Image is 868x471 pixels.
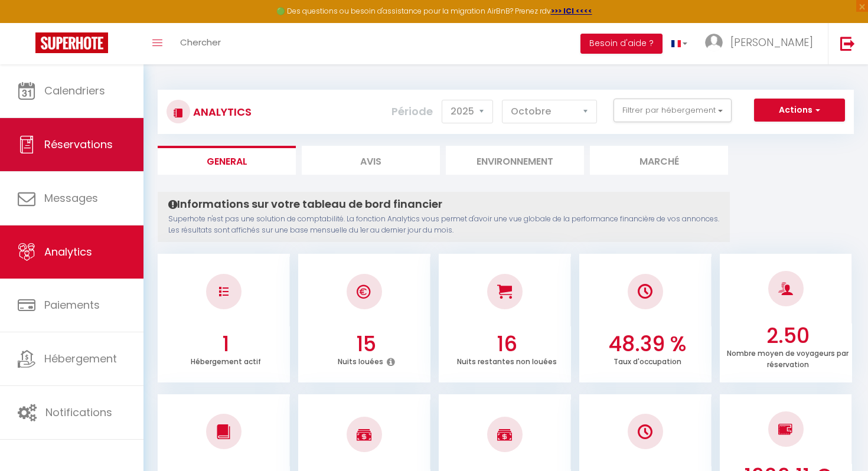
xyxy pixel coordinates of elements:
[445,332,568,356] h3: 16
[778,422,793,436] img: NO IMAGE
[44,297,100,312] span: Paiements
[158,146,296,175] li: General
[614,99,732,122] button: Filtrer par hébergement
[580,34,663,54] button: Besoin d'aide ?
[586,332,709,356] h3: 48.39 %
[705,34,723,51] img: ...
[219,287,229,296] img: NO IMAGE
[44,244,92,259] span: Analytics
[457,354,557,367] p: Nuits restantes non louées
[44,351,117,366] span: Hébergement
[171,23,230,64] a: Chercher
[44,191,98,205] span: Messages
[727,346,849,369] p: Nombre moyen de voyageurs par réservation
[168,198,719,211] h4: Informations sur votre tableau de bord financier
[305,332,428,356] h3: 15
[338,354,383,367] p: Nuits louées
[754,99,845,122] button: Actions
[191,354,261,367] p: Hébergement actif
[614,354,681,367] p: Taux d'occupation
[45,405,112,420] span: Notifications
[44,83,105,98] span: Calendriers
[391,99,433,125] label: Période
[44,137,113,152] span: Réservations
[696,23,828,64] a: ... [PERSON_NAME]
[590,146,728,175] li: Marché
[551,6,592,16] a: >>> ICI <<<<
[726,323,849,348] h3: 2.50
[638,424,652,439] img: NO IMAGE
[302,146,440,175] li: Avis
[730,35,813,50] span: [PERSON_NAME]
[190,99,252,125] h3: Analytics
[35,32,108,53] img: Super Booking
[446,146,584,175] li: Environnement
[840,36,855,51] img: logout
[164,332,287,356] h3: 1
[180,36,221,48] span: Chercher
[168,214,719,236] p: Superhote n'est pas une solution de comptabilité. La fonction Analytics vous permet d'avoir une v...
